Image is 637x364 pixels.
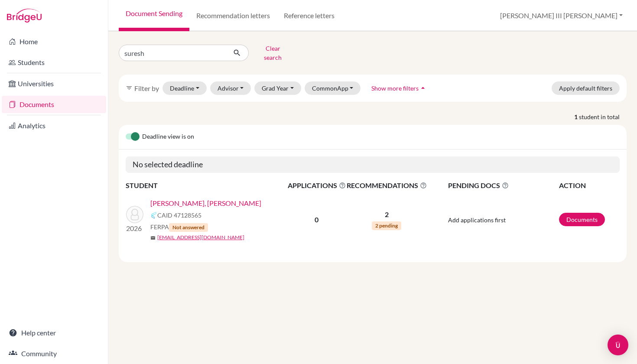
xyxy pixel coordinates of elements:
a: Home [2,33,106,50]
button: Apply default filters [552,81,620,95]
a: Help center [2,324,106,341]
span: CAID 47128565 [157,211,201,220]
span: 2 pending [372,221,401,230]
button: Show more filtersarrow_drop_up [364,81,435,95]
div: Open Intercom Messenger [608,335,628,355]
i: arrow_drop_up [419,84,427,92]
span: Not answered [169,223,208,232]
img: Bridge-U [7,9,42,23]
span: PENDING DOCS [448,180,559,191]
a: Analytics [2,117,106,134]
a: Universities [2,75,106,92]
span: Filter by [134,84,159,92]
span: Deadline view is on [142,132,194,142]
span: RECOMMENDATIONS [347,180,427,191]
button: CommonApp [305,81,361,95]
span: mail [150,235,156,240]
a: [PERSON_NAME], [PERSON_NAME] [150,198,261,208]
span: Add applications first [448,216,506,224]
th: STUDENT [126,180,287,191]
input: Find student by name... [119,45,226,61]
span: student in total [579,112,627,121]
p: 2 [347,209,427,220]
a: Documents [2,96,106,113]
button: Clear search [249,42,297,64]
a: Students [2,54,106,71]
strong: 1 [574,112,579,121]
a: Community [2,345,106,362]
h5: No selected deadline [126,156,620,173]
b: 0 [315,215,318,224]
a: [EMAIL_ADDRESS][DOMAIN_NAME] [157,234,244,241]
button: [PERSON_NAME] III [PERSON_NAME] [496,7,627,24]
th: ACTION [559,180,620,191]
span: Show more filters [371,84,419,92]
button: Deadline [162,81,207,95]
span: FERPA [150,222,208,232]
img: Suresh, Matthew Adriano Rahul [126,206,143,223]
button: Grad Year [254,81,301,95]
i: filter_list [126,84,133,91]
button: Advisor [210,81,251,95]
a: Documents [559,213,605,226]
p: 2026 [126,223,143,234]
img: Common App logo [150,212,157,219]
span: APPLICATIONS [288,180,346,191]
